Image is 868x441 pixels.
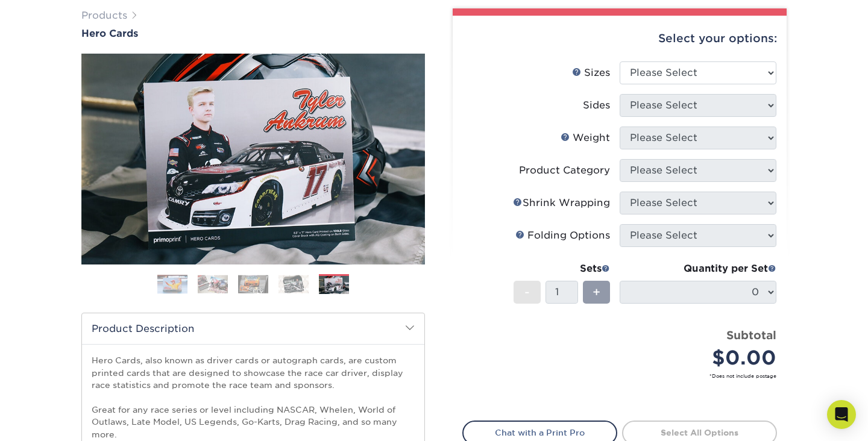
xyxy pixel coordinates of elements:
[81,10,127,21] a: Products
[472,372,776,380] small: *Does not include postage
[561,131,610,145] div: Weight
[514,261,610,276] div: Sets
[81,40,425,278] img: Hero Cards 05
[519,163,610,178] div: Product Category
[81,28,425,39] a: Hero Cards
[82,313,424,344] h2: Product Description
[157,275,187,294] img: Hero Cards 01
[726,328,776,342] strong: Subtotal
[198,275,228,293] img: Hero Cards 02
[513,196,610,210] div: Shrink Wrapping
[462,16,777,61] div: Select your options:
[319,275,349,296] img: Hero Cards 05
[620,261,776,276] div: Quantity per Set
[524,283,530,301] span: -
[572,66,610,80] div: Sizes
[629,343,776,372] div: $0.00
[583,98,610,113] div: Sides
[827,400,856,429] div: Open Intercom Messenger
[278,275,309,293] img: Hero Cards 04
[238,275,268,293] img: Hero Cards 03
[3,404,102,437] iframe: Google Customer Reviews
[515,228,610,243] div: Folding Options
[593,283,600,301] span: +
